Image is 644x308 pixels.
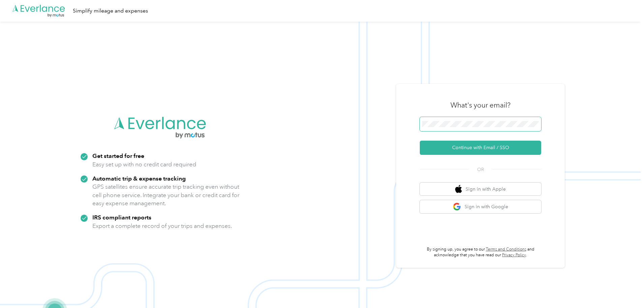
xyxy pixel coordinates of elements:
[92,222,232,230] p: Export a complete record of your trips and expenses.
[420,183,541,196] button: apple logoSign in with Apple
[450,100,510,110] h3: What's your email?
[455,185,462,193] img: apple logo
[73,7,148,15] div: Simplify mileage and expenses
[469,166,492,173] span: OR
[92,214,151,221] strong: IRS compliant reports
[92,160,196,169] p: Easy set up with no credit card required
[486,247,526,252] a: Terms and Conditions
[453,203,461,211] img: google logo
[92,183,240,208] p: GPS satellites ensure accurate trip tracking even without cell phone service. Integrate your bank...
[420,141,541,155] button: Continue with Email / SSO
[92,152,144,159] strong: Get started for free
[420,246,541,258] p: By signing up, you agree to our and acknowledge that you have read our .
[420,200,541,213] button: google logoSign in with Google
[92,175,186,182] strong: Automatic trip & expense tracking
[502,253,526,258] a: Privacy Policy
